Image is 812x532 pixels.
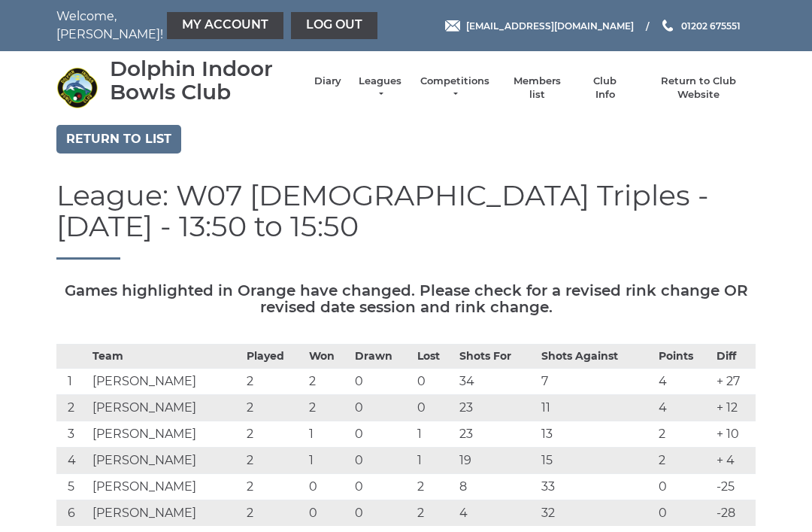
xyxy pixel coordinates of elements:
[414,500,455,527] td: 2
[681,20,741,31] span: 01202 675551
[89,369,243,395] td: [PERSON_NAME]
[56,125,181,154] a: Return to list
[713,395,756,421] td: + 12
[713,448,756,474] td: + 4
[660,19,741,33] a: Phone us 01202 675551
[243,395,305,421] td: 2
[291,12,377,39] a: Log out
[56,448,89,474] td: 4
[538,395,654,421] td: 11
[89,395,243,421] td: [PERSON_NAME]
[414,345,455,369] th: Lost
[314,74,341,88] a: Diary
[466,20,634,31] span: [EMAIL_ADDRESS][DOMAIN_NAME]
[414,474,455,500] td: 2
[538,500,654,527] td: 32
[713,500,756,527] td: -28
[505,74,568,102] a: Members list
[89,448,243,474] td: [PERSON_NAME]
[655,369,714,395] td: 4
[89,500,243,527] td: [PERSON_NAME]
[456,448,538,474] td: 19
[662,20,673,32] img: Phone us
[713,345,756,369] th: Diff
[538,448,654,474] td: 15
[305,395,351,421] td: 2
[56,180,756,260] h1: League: W07 [DEMOGRAPHIC_DATA] Triples - [DATE] - 13:50 to 15:50
[56,500,89,527] td: 6
[56,474,89,500] td: 5
[351,500,414,527] td: 0
[655,395,714,421] td: 4
[56,421,89,448] td: 3
[655,448,714,474] td: 2
[305,500,351,527] td: 0
[445,19,634,33] a: Email [EMAIL_ADDRESS][DOMAIN_NAME]
[538,474,654,500] td: 33
[456,500,538,527] td: 4
[655,474,714,500] td: 0
[414,369,455,395] td: 0
[713,474,756,500] td: -25
[655,500,714,527] td: 0
[538,345,654,369] th: Shots Against
[419,74,491,102] a: Competitions
[351,369,414,395] td: 0
[642,74,756,102] a: Return to Club Website
[655,421,714,448] td: 2
[110,57,299,104] div: Dolphin Indoor Bowls Club
[583,74,627,102] a: Club Info
[89,421,243,448] td: [PERSON_NAME]
[356,74,404,102] a: Leagues
[456,421,538,448] td: 23
[305,345,351,369] th: Won
[243,369,305,395] td: 2
[456,369,538,395] td: 34
[456,395,538,421] td: 23
[351,345,414,369] th: Drawn
[56,282,756,315] h5: Games highlighted in Orange have changed. Please check for a revised rink change OR revised date ...
[414,448,455,474] td: 1
[305,474,351,500] td: 0
[305,421,351,448] td: 1
[243,345,305,369] th: Played
[713,369,756,395] td: + 27
[351,421,414,448] td: 0
[713,421,756,448] td: + 10
[351,474,414,500] td: 0
[167,12,283,39] a: My Account
[56,8,335,44] nav: Welcome, [PERSON_NAME]!
[305,369,351,395] td: 2
[89,474,243,500] td: [PERSON_NAME]
[655,345,714,369] th: Points
[89,345,243,369] th: Team
[414,395,455,421] td: 0
[538,421,654,448] td: 13
[243,500,305,527] td: 2
[445,20,460,32] img: Email
[414,421,455,448] td: 1
[351,395,414,421] td: 0
[456,474,538,500] td: 8
[243,448,305,474] td: 2
[538,369,654,395] td: 7
[56,369,89,395] td: 1
[56,67,98,108] img: Dolphin Indoor Bowls Club
[305,448,351,474] td: 1
[243,474,305,500] td: 2
[56,395,89,421] td: 2
[351,448,414,474] td: 0
[243,421,305,448] td: 2
[456,345,538,369] th: Shots For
